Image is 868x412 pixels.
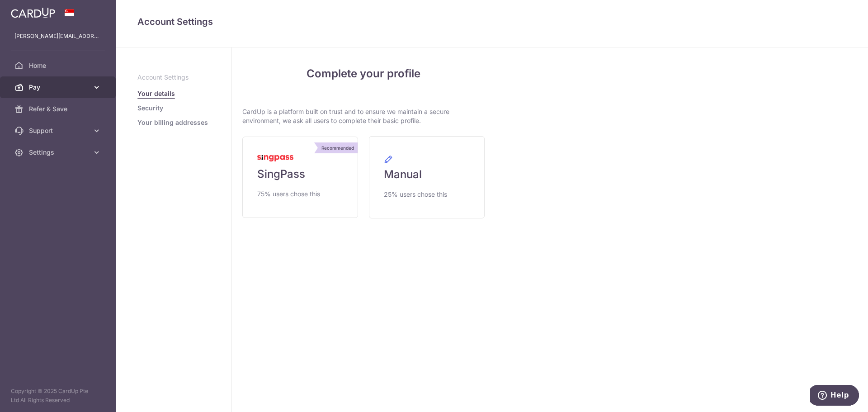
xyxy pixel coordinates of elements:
span: Pay [29,83,89,92]
span: 75% users chose this [257,189,320,199]
div: Recommended [318,142,358,153]
span: Manual [384,167,422,182]
p: Account Settings [137,73,209,82]
a: Security [137,104,163,113]
h4: Account Settings [137,14,846,29]
span: Help [20,6,39,14]
span: SingPass [257,167,305,181]
a: Your details [137,89,175,98]
a: Recommended SingPass 75% users chose this [242,137,358,218]
span: Home [29,61,89,70]
span: 25% users chose this [384,189,447,200]
a: Your billing addresses [137,118,208,127]
img: MyInfoLogo [257,155,293,161]
p: [PERSON_NAME][EMAIL_ADDRESS][PERSON_NAME][DOMAIN_NAME] [14,32,101,41]
span: Refer & Save [29,104,89,114]
h4: Complete your profile [242,66,485,82]
a: Manual 25% users chose this [369,136,485,218]
span: Settings [29,148,89,157]
span: Support [29,126,89,135]
img: CardUp [11,7,55,18]
p: CardUp is a platform built on trust and to ensure we maintain a secure environment, we ask all us... [242,107,485,125]
iframe: Opens a widget where you can find more information [810,385,859,407]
